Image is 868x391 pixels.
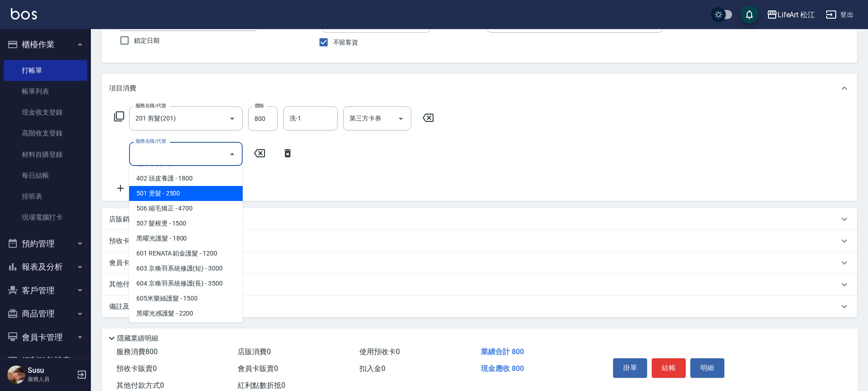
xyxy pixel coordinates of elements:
[102,296,857,317] div: 備註及來源
[613,358,647,377] button: 掛單
[359,364,385,373] span: 扣入金 0
[4,326,87,349] button: 會員卡管理
[4,33,87,56] button: 櫃檯作業
[254,102,264,109] label: 價格
[763,5,819,24] button: LifeArt 松江
[135,102,166,109] label: 服務名稱/代號
[4,81,87,102] a: 帳單列表
[109,302,143,311] p: 備註及來源
[481,364,524,373] span: 現金應收 800
[4,102,87,123] a: 現金收支登錄
[4,349,87,372] button: 紅利點數設定
[822,6,857,23] button: 登出
[109,258,143,268] p: 會員卡銷售
[4,144,87,165] a: 材料自購登錄
[225,111,239,126] button: Open
[102,274,857,296] div: 其他付款方式
[129,246,243,261] span: 601 RENATA 鉑金護髮 - 1200
[102,208,857,230] div: 店販銷售
[7,366,25,384] img: Person
[690,358,724,377] button: 明細
[129,231,243,246] span: 黑曜光護髮 - 1800
[11,8,37,20] img: Logo
[129,291,243,306] span: 605米樂絲護髮 - 1500
[129,216,243,231] span: 507 髮根燙 - 1500
[28,375,74,383] p: 服務人員
[4,255,87,279] button: 報表及分析
[134,36,160,45] span: 鎖定日期
[129,306,243,321] span: 黑曜光感護髮 - 2200
[109,84,136,93] p: 項目消費
[116,381,164,390] span: 其他付款方式 0
[652,358,686,377] button: 結帳
[481,347,524,356] span: 業績合計 800
[129,171,243,186] span: 402 頭皮養護 - 1800
[394,111,408,126] button: Open
[116,364,157,373] span: 預收卡販賣 0
[4,232,87,256] button: 預約管理
[4,302,87,326] button: 商品管理
[4,123,87,144] a: 高階收支登錄
[359,347,400,356] span: 使用預收卡 0
[238,364,278,373] span: 會員卡販賣 0
[225,147,239,161] button: Close
[129,276,243,291] span: 604 京喚羽系統修護(長) - 3500
[109,236,143,246] p: 預收卡販賣
[238,347,271,356] span: 店販消費 0
[4,207,87,228] a: 現場電腦打卡
[4,60,87,81] a: 打帳單
[740,5,758,24] button: save
[129,321,243,336] span: 607極光蘊護髮 - 1800
[129,186,243,201] span: 501 燙髮 - 2500
[109,280,155,290] p: 其他付款方式
[102,230,857,252] div: 預收卡販賣
[4,186,87,207] a: 排班表
[102,252,857,274] div: 會員卡銷售
[116,347,158,356] span: 服務消費 800
[135,138,166,145] label: 服務名稱/代號
[4,165,87,186] a: 每日結帳
[129,261,243,276] span: 603 京喚羽系統修護(短) - 3000
[129,201,243,216] span: 506 縮毛矯正 - 4700
[778,9,815,20] div: LifeArt 松江
[238,381,285,390] span: 紅利點數折抵 0
[4,279,87,302] button: 客戶管理
[333,38,359,47] span: 不留客資
[102,74,857,103] div: 項目消費
[109,215,136,224] p: 店販銷售
[28,366,74,375] h5: Susu
[117,334,158,343] p: 隱藏業績明細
